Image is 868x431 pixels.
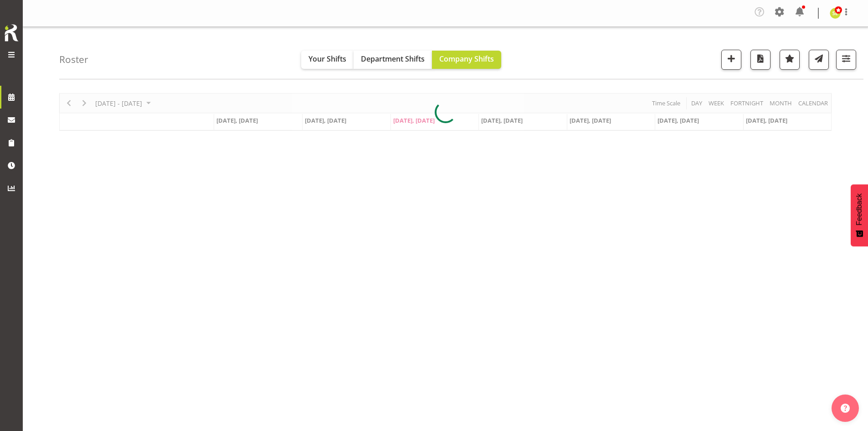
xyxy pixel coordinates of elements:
span: Company Shifts [439,54,494,64]
button: Department Shifts [354,51,432,69]
img: help-xxl-2.png [841,404,850,413]
button: Filter Shifts [836,50,856,70]
h4: Roster [59,54,88,65]
span: Your Shifts [308,54,346,64]
button: Download a PDF of the roster according to the set date range. [750,50,770,70]
button: Company Shifts [432,51,501,69]
img: sarah-edwards11800.jpg [830,8,841,19]
button: Add a new shift [721,50,741,70]
span: Department Shifts [361,54,425,64]
button: Feedback - Show survey [851,184,868,246]
button: Highlight an important date within the roster. [780,50,800,70]
button: Your Shifts [301,51,354,69]
img: Rosterit icon logo [2,23,21,43]
button: Send a list of all shifts for the selected filtered period to all rostered employees. [809,50,829,70]
span: Feedback [855,193,863,225]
